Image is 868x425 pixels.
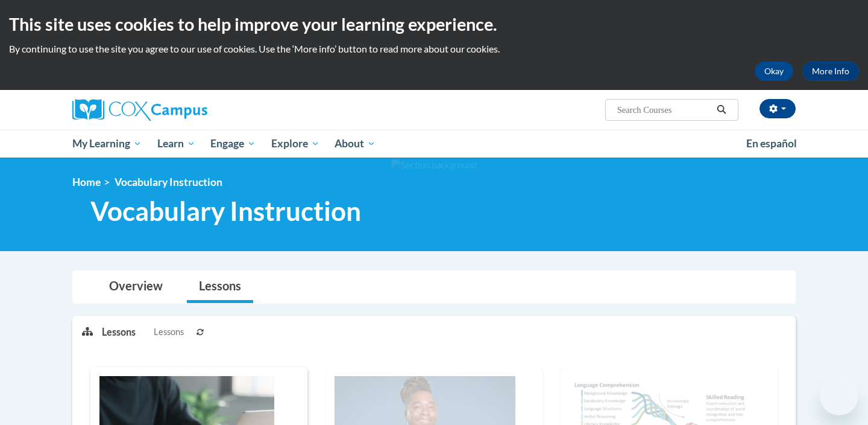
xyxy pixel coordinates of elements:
a: Home [72,176,101,188]
p: By continuing to use the site you agree to our use of cookies. Use the ‘More info’ button to read... [9,42,859,56]
span: Engage [210,136,256,151]
button: Okay [755,62,793,81]
a: Lessons [187,271,253,303]
span: About [335,136,376,151]
a: My Learning [64,130,149,158]
iframe: Button to launch messaging window [820,377,858,415]
p: Lessons [102,325,136,339]
a: Learn [149,130,203,158]
button: Account Settings [759,99,796,118]
a: Cox Campus [72,99,301,121]
span: My Learning [72,136,142,151]
span: Vocabulary Instruction [115,176,222,188]
a: Overview [97,271,175,303]
img: Section background [391,159,477,172]
span: Lessons [154,325,184,339]
img: Cox Campus [72,99,207,121]
a: Engage [203,130,263,158]
a: En español [738,131,805,156]
a: Explore [263,130,327,158]
div: Main menu [54,130,814,158]
span: Explore [271,136,319,151]
h2: This site uses cookies to help improve your learning experience. [9,12,859,36]
input: Search Courses [616,103,712,117]
a: About [327,130,384,158]
span: Learn [157,136,195,151]
span: Vocabulary Instruction [90,195,361,227]
button: Search [712,103,731,117]
a: More Info [802,62,859,81]
span: En español [746,137,797,150]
